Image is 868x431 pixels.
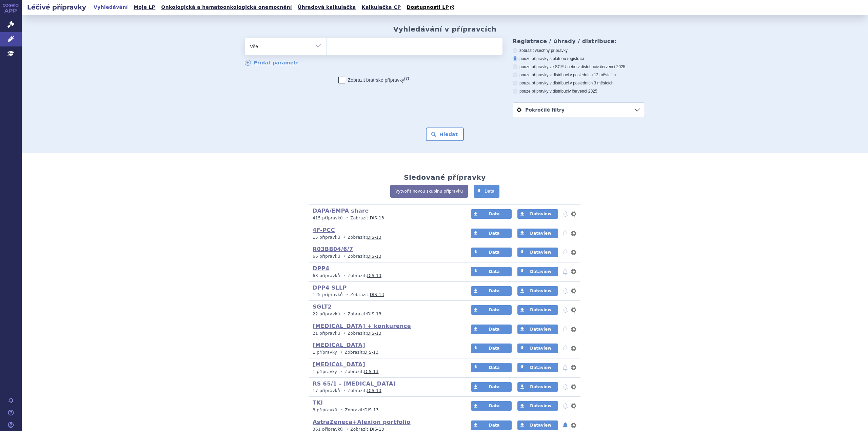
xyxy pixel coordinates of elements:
button: notifikace [562,268,569,276]
label: pouze přípravky v distribuci [513,89,645,94]
span: Data [489,212,500,216]
a: R03BB04/6/7 [313,246,353,252]
a: DIS-13 [364,350,378,355]
p: Zobrazit: [313,311,458,317]
i: • [341,311,348,317]
a: SGLT2 [313,303,332,310]
a: Dataview [517,229,558,238]
button: nastavení [570,229,577,237]
span: Dataview [530,365,551,370]
a: Dataview [517,401,558,411]
a: Data [471,382,512,392]
button: nastavení [570,383,577,391]
p: Zobrazit: [313,235,458,240]
a: Vyhledávání [92,3,130,12]
a: Dataview [517,267,558,276]
a: RS 65/1 - [MEDICAL_DATA] [313,380,396,387]
button: notifikace [562,421,569,429]
a: DPP4 [313,265,329,272]
button: notifikace [562,229,569,237]
a: Data [471,248,512,257]
a: Úhradová kalkulačka [296,3,358,12]
span: Dataview [530,212,551,216]
a: Dataview [517,344,558,353]
a: Dostupnosti LP [405,3,458,12]
a: Dataview [517,209,558,219]
a: Dataview [517,420,558,430]
i: • [344,292,350,298]
i: • [339,407,345,413]
button: nastavení [570,421,577,429]
a: Data [471,344,512,353]
a: Dataview [517,305,558,315]
a: Data [471,286,512,296]
span: Dostupnosti LP [407,4,449,10]
a: Dataview [517,363,558,372]
i: • [339,369,345,375]
a: DIS-13 [367,254,381,259]
a: Data [471,325,512,334]
span: Data [489,404,500,408]
a: Dataview [517,382,558,392]
label: pouze přípravky s platnou registrací [513,56,645,61]
a: Data [471,209,512,219]
a: Vytvořit novou skupinu přípravků [390,185,468,198]
a: Data [471,229,512,238]
button: nastavení [570,306,577,314]
a: Moje LP [132,3,157,12]
span: 22 přípravků [313,312,340,316]
a: DIS-13 [367,273,381,278]
label: pouze přípravky v distribuci v posledních 3 měsících [513,80,645,86]
a: Data [471,363,512,372]
span: Dataview [530,231,551,236]
button: notifikace [562,364,569,372]
span: Data [489,365,500,370]
a: Data [474,185,499,198]
span: Dataview [530,423,551,428]
button: notifikace [562,287,569,295]
span: Data [489,346,500,351]
a: DIS-13 [364,408,379,412]
span: Dataview [530,289,551,293]
button: notifikace [562,344,569,352]
a: Pokročilé filtry [513,103,645,117]
p: Zobrazit: [313,350,458,355]
button: nastavení [570,344,577,352]
abbr: (?) [404,76,409,81]
button: notifikace [562,210,569,218]
span: Dataview [530,404,551,408]
a: AstraZeneca+Alexion portfolio [313,419,411,425]
a: Dataview [517,325,558,334]
span: Dataview [530,269,551,274]
a: DIS-13 [364,369,378,374]
i: • [341,388,348,394]
p: Zobrazit: [313,388,458,394]
span: 15 přípravků [313,235,340,240]
i: • [339,350,345,355]
a: Přidat parametr [245,60,299,66]
button: Hledat [426,128,464,141]
a: Onkologická a hematoonkologická onemocnění [159,3,294,12]
a: DIS-13 [367,388,381,393]
button: nastavení [570,287,577,295]
h2: Vyhledávání v přípravcích [393,25,497,33]
a: DIS-13 [367,312,381,316]
label: pouze přípravky v distribuci v posledních 12 měsících [513,72,645,78]
button: notifikace [562,306,569,314]
a: DAPA/EMPA share [313,208,369,214]
h2: Sledované přípravky [404,173,486,181]
i: • [341,331,348,336]
a: TKI [313,399,323,406]
p: Zobrazit: [313,369,458,375]
label: pouze přípravky ve SCAU nebo v distribuci [513,64,645,70]
p: Zobrazit: [313,331,458,336]
a: Kalkulačka CP [360,3,403,12]
a: Data [471,401,512,411]
span: Data [489,385,500,389]
button: notifikace [562,383,569,391]
span: 21 přípravků [313,331,340,336]
span: 17 přípravků [313,388,340,393]
span: Dataview [530,385,551,389]
span: 1 přípravky [313,350,337,355]
button: nastavení [570,268,577,276]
